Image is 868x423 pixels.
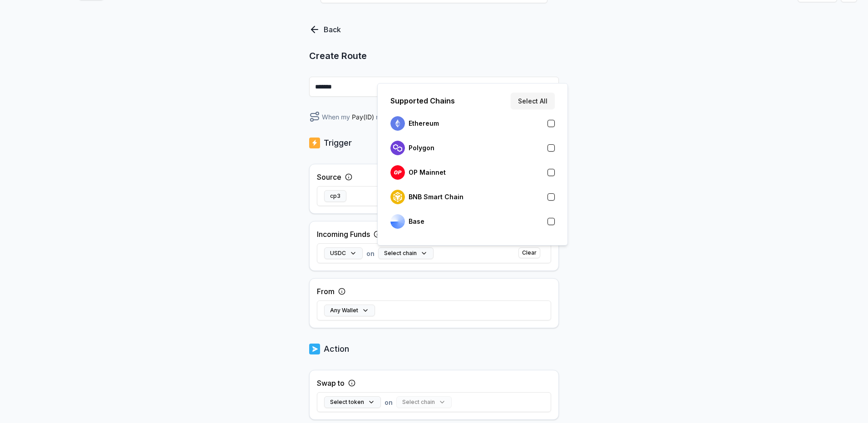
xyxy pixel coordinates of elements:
[317,378,345,389] label: Swap to
[324,396,381,408] button: Select token
[385,398,393,407] span: on
[309,137,320,149] img: logo
[366,249,375,258] span: on
[390,116,405,131] img: logo
[390,214,405,229] img: logo
[511,93,555,109] button: Select All
[390,95,455,106] p: Supported Chains
[324,24,341,35] p: Back
[390,190,405,204] img: logo
[324,137,352,149] p: Trigger
[409,193,464,201] p: BNB Smart Chain
[324,305,375,316] button: Any Wallet
[309,343,320,355] img: logo
[324,247,363,259] button: USDC
[518,247,540,258] button: Clear
[317,172,341,182] label: Source
[317,286,335,297] label: From
[409,169,446,176] p: OP Mainnet
[409,120,439,127] p: Ethereum
[324,343,349,355] p: Action
[409,144,434,152] p: Polygon
[324,190,346,202] button: cp3
[309,111,559,122] div: When my receives on send it to
[352,112,374,122] span: Pay(ID)
[317,229,370,240] label: Incoming Funds
[409,218,424,225] p: Base
[309,49,559,62] p: Create Route
[378,247,434,259] button: Select chain
[377,83,568,246] div: Select chain
[390,141,405,155] img: logo
[390,165,405,180] img: logo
